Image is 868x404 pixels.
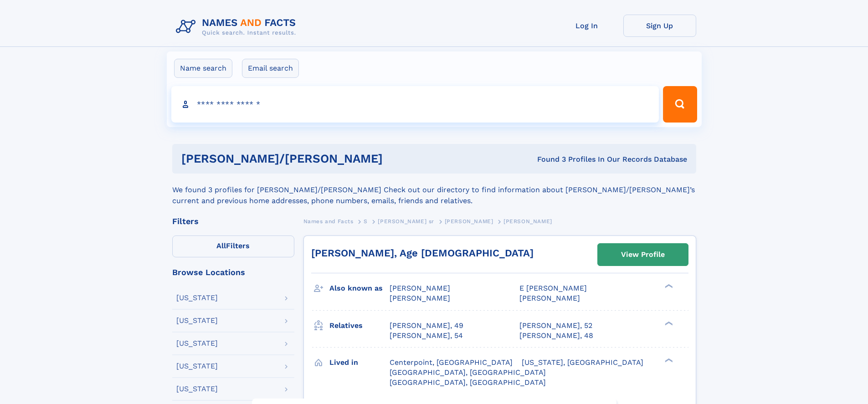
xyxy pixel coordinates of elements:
a: [PERSON_NAME], Age [DEMOGRAPHIC_DATA] [311,247,534,259]
a: View Profile [598,244,688,266]
div: View Profile [621,244,665,265]
h3: Relatives [329,318,390,333]
span: S [364,218,368,225]
div: ❯ [663,320,673,326]
input: search input [171,86,659,123]
span: [GEOGRAPHIC_DATA], [GEOGRAPHIC_DATA] [390,368,546,377]
label: Email search [242,59,299,78]
span: [PERSON_NAME] [503,218,552,225]
h3: Lived in [329,355,390,370]
span: [PERSON_NAME] [390,284,450,292]
img: Logo Names and Facts [172,15,303,39]
span: [PERSON_NAME] [390,294,450,302]
a: Log In [550,15,623,37]
span: [PERSON_NAME] [445,218,493,225]
div: [US_STATE] [176,317,218,324]
a: Sign Up [623,15,696,37]
span: Centerpoint, [GEOGRAPHIC_DATA] [390,358,513,367]
div: Filters [172,217,294,225]
a: [PERSON_NAME], 48 [519,331,593,341]
a: Names and Facts [303,215,354,227]
a: [PERSON_NAME], 52 [519,321,592,331]
div: We found 3 profiles for [PERSON_NAME]/[PERSON_NAME] Check out our directory to find information a... [172,174,696,206]
label: Name search [174,59,232,78]
h1: [PERSON_NAME]/[PERSON_NAME] [181,153,460,164]
div: Found 3 Profiles In Our Records Database [460,154,687,164]
a: [PERSON_NAME], 49 [390,321,463,331]
a: [PERSON_NAME], 54 [390,331,463,341]
div: [US_STATE] [176,340,218,347]
div: [US_STATE] [176,294,218,302]
button: Search Button [663,86,697,123]
span: [PERSON_NAME] [519,294,580,302]
div: Browse Locations [172,268,294,276]
div: [US_STATE] [176,363,218,370]
span: [PERSON_NAME] sr [378,218,434,225]
a: [PERSON_NAME] sr [378,215,434,227]
a: S [364,215,368,227]
div: [US_STATE] [176,385,218,393]
span: [US_STATE], [GEOGRAPHIC_DATA] [522,358,643,367]
div: ❯ [663,357,673,363]
span: All [216,241,226,250]
a: [PERSON_NAME] [445,215,493,227]
span: [GEOGRAPHIC_DATA], [GEOGRAPHIC_DATA] [390,378,546,387]
h3: Also known as [329,281,390,296]
label: Filters [172,235,294,257]
span: E [PERSON_NAME] [519,284,587,292]
div: ❯ [663,283,673,289]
